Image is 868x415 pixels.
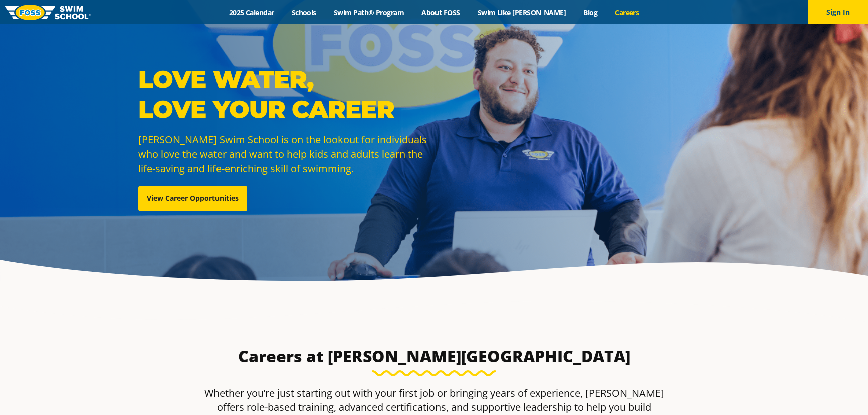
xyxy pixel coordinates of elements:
a: Swim Path® Program [325,8,412,17]
a: Swim Like [PERSON_NAME] [469,8,575,17]
h3: Careers at [PERSON_NAME][GEOGRAPHIC_DATA] [197,346,671,366]
a: Careers [606,8,648,17]
a: Blog [575,8,606,17]
img: FOSS Swim School Logo [5,5,91,20]
a: About FOSS [413,8,469,17]
p: Love Water, Love Your Career [138,64,429,124]
a: Schools [283,8,325,17]
a: View Career Opportunities [138,186,247,211]
span: [PERSON_NAME] Swim School is on the lookout for individuals who love the water and want to help k... [138,133,427,175]
a: 2025 Calendar [220,8,283,17]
